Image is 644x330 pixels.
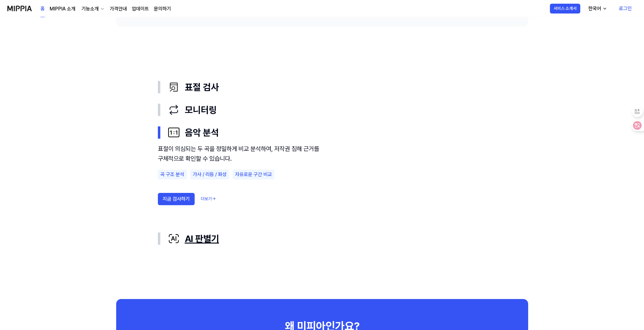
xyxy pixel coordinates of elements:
button: 표절 검사 [158,76,486,98]
div: 모니터링 [168,103,486,116]
a: 더보기→ [201,196,216,202]
div: 한국어 [587,5,602,12]
div: 곡 구조 분석 [158,170,187,179]
a: 업데이트 [132,5,149,13]
a: 가격안내 [110,5,127,13]
button: 서비스 소개서 [550,4,580,13]
div: 자유로운 구간 비교 [233,170,274,179]
button: 모니터링 [158,98,486,121]
button: 지금 검사하기 [158,193,195,205]
button: AI 판별기 [158,227,486,250]
div: 기능소개 [80,5,100,13]
div: AI 판별기 [168,232,486,245]
a: MIPPIA 소개 [50,5,75,13]
button: 한국어 [583,2,611,15]
button: 음악 분석 [158,121,486,144]
a: 홈 [40,0,45,17]
div: 표절 검사 [168,81,486,94]
div: 가사 / 리듬 / 화성 [190,170,229,179]
a: 문의하기 [154,5,171,13]
div: 음악 분석 [168,126,486,139]
button: 기능소개 [80,5,105,13]
div: 음악 분석 [158,144,486,227]
div: 표절이 의심되는 두 곡을 정밀하게 비교 분석하여, 저작권 침해 근거를 구체적으로 확인할 수 있습니다. [158,144,323,163]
